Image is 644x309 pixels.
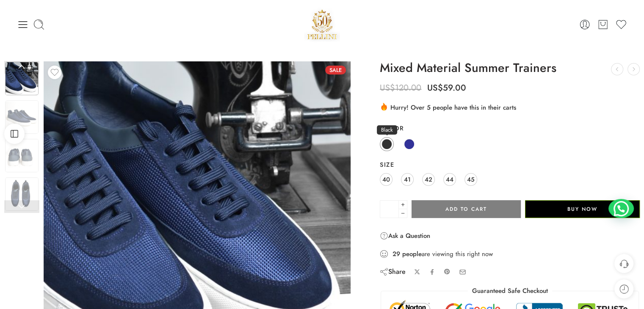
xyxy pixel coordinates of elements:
a: 42 [422,173,435,186]
a: 41 [401,173,414,186]
a: Login / Register [579,19,591,30]
img: Pellini [304,6,340,42]
input: Product quantity [380,200,399,218]
div: Share [380,267,406,276]
span: Sale [325,66,346,74]
span: 41 [404,174,411,185]
label: Size [380,160,640,169]
div: Hurry! Over 5 people have this in their carts [380,102,640,112]
a: Pin on Pinterest [444,268,451,275]
bdi: 120.00 [380,82,421,94]
a: Ask a Question [380,231,430,241]
label: Color [380,124,640,132]
span: 44 [446,174,453,185]
span: 45 [467,174,475,185]
legend: Guaranteed Safe Checkout [468,287,552,295]
button: Add to cart [412,200,521,218]
img: 9da33946a4584b91abf5ac6ebcf3f38a-Original-1.jpg [5,100,39,134]
div: are viewing this right now [380,249,640,259]
span: US$ [380,82,395,94]
span: US$ [427,82,443,94]
span: 42 [425,174,432,185]
h1: Mixed Material Summer Trainers [380,61,640,75]
button: Buy Now [525,200,640,218]
img: 9da33946a4584b91abf5ac6ebcf3f38a-Original-1.jpg [5,139,39,172]
a: Black [380,137,394,151]
a: Share on X [414,269,420,275]
strong: 29 [392,250,400,258]
a: Email to your friends [459,268,466,276]
a: Wishlist [615,19,627,30]
a: 44 [443,173,456,186]
a: 45 [464,173,477,186]
strong: people [402,250,422,258]
img: 9da33946a4584b91abf5ac6ebcf3f38a-Original-1.jpg [5,177,39,211]
a: Cart [597,19,609,30]
a: Pellini - [304,6,340,42]
a: Share on Facebook [429,269,435,275]
img: 9da33946a4584b91abf5ac6ebcf3f38a-Original-1.jpg [5,62,39,95]
span: Black [377,125,397,135]
a: 40 [380,173,392,186]
span: 40 [382,174,390,185]
bdi: 59.00 [427,82,466,94]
